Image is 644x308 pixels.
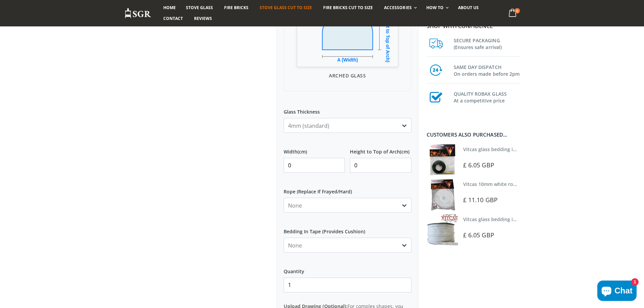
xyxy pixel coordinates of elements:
h3: SAME DAY DISPATCH On orders made before 2pm [454,63,520,77]
label: Bedding In Tape (Provides Cushion) [284,223,411,235]
span: £ 6.05 GBP [463,231,494,239]
span: About us [458,5,479,10]
span: 0 [515,8,520,14]
span: Accessories [384,5,411,10]
div: Customers also purchased... [427,132,520,137]
a: Fire Bricks Cut To Size [318,2,378,13]
span: £ 6.05 GBP [463,161,494,169]
a: Reviews [189,13,217,24]
label: Height to Top of Arch [350,143,411,155]
a: Stove Glass Cut To Size [255,2,317,13]
a: About us [453,2,484,13]
a: Home [158,2,181,13]
a: How To [421,2,452,13]
span: Fire Bricks Cut To Size [323,5,373,10]
a: Fire Bricks [219,2,254,13]
label: Glass Thickness [284,103,411,115]
label: Quantity [284,263,411,275]
a: Contact [158,13,188,24]
span: Reviews [194,16,212,21]
img: Vitcas stove glass bedding in tape [427,144,458,175]
a: Stove Glass [181,2,218,13]
img: Vitcas white rope, glue and gloves kit 10mm [427,179,458,210]
a: Vitcas 10mm white rope kit - includes rope seal and glue! [463,181,596,187]
h3: QUALITY ROBAX GLASS At a competitive price [454,89,520,104]
h3: SECURE PACKAGING (Ensures safe arrival) [454,36,520,51]
label: Width [284,143,345,155]
a: Vitcas glass bedding in tape - 2mm x 15mm x 2 meters (White) [463,216,607,222]
span: Fire Bricks [224,5,248,10]
img: Stove Glass Replacement [124,8,151,19]
span: Home [163,5,176,10]
label: Rope (Replace If Frayed/Hard) [284,183,411,195]
span: Stove Glass Cut To Size [260,5,312,10]
span: Stove Glass [186,5,213,10]
span: (cm) [297,149,307,155]
a: Accessories [379,2,420,13]
img: Vitcas stove glass bedding in tape [427,214,458,245]
a: 0 [506,7,520,20]
span: £ 11.10 GBP [463,196,498,204]
span: Contact [163,16,183,21]
span: (cm) [400,149,409,155]
p: Arched Glass [291,72,404,79]
a: Vitcas glass bedding in tape - 2mm x 10mm x 2 meters [463,146,589,152]
inbox-online-store-chat: Shopify online store chat [595,281,639,303]
span: How To [426,5,444,10]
